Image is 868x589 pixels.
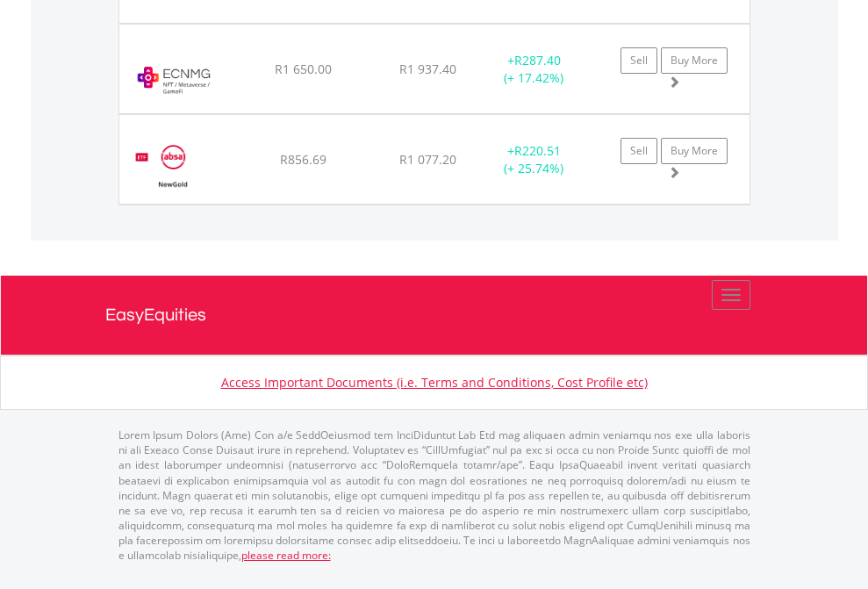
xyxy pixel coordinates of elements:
div: + (+ 17.42%) [479,52,589,87]
a: Sell [621,138,657,164]
a: Access Important Documents (i.e. Terms and Conditions, Cost Profile etc) [221,374,648,391]
span: R1 937.40 [399,61,456,77]
span: R1 077.20 [399,151,456,168]
span: R287.40 [514,52,561,68]
span: R1 650.00 [275,61,332,77]
p: Lorem Ipsum Dolors (Ame) Con a/e SeddOeiusmod tem InciDiduntut Lab Etd mag aliquaen admin veniamq... [118,427,750,563]
a: EasyEquities [105,276,764,355]
span: R220.51 [514,142,561,159]
img: EQU.ZA.GLD.png [128,137,217,199]
a: Buy More [661,138,728,164]
a: please read more: [241,548,331,563]
a: Buy More [661,47,728,74]
a: Sell [621,47,657,74]
span: R856.69 [280,151,326,168]
div: + (+ 25.74%) [479,142,589,177]
img: ECNMG.EC.ECNMG.png [128,47,217,109]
